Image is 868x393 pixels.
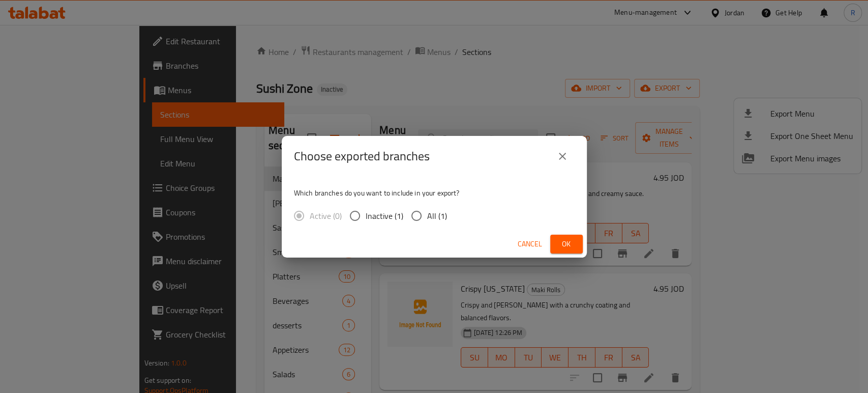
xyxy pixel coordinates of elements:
button: Ok [550,235,583,254]
span: Active (0) [310,210,342,222]
span: Inactive (1) [366,210,403,222]
span: Ok [558,238,575,250]
button: close [550,144,575,169]
span: All (1) [427,210,447,222]
button: Cancel [514,235,546,254]
span: Cancel [518,238,542,250]
h2: Choose exported branches [294,148,430,164]
p: Which branches do you want to include in your export? [294,188,575,198]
